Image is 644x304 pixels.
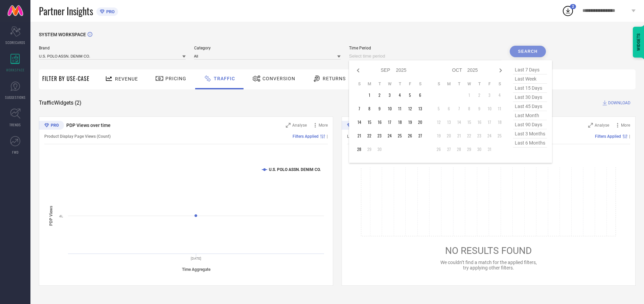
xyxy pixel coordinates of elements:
[165,76,186,81] span: Pricing
[464,117,474,127] td: Wed Oct 15 2025
[364,81,374,87] th: Monday
[354,117,364,127] td: Sun Sep 14 2025
[621,123,630,128] span: More
[214,76,235,81] span: Traffic
[474,131,484,141] td: Thu Oct 23 2025
[562,5,574,17] div: Open download list
[434,117,444,127] td: Sun Oct 12 2025
[444,117,454,127] td: Mon Oct 13 2025
[354,104,364,114] td: Sun Sep 07 2025
[464,81,474,87] th: Wednesday
[354,66,362,74] div: Previous month
[374,144,385,154] td: Tue Sep 30 2025
[495,117,505,127] td: Sat Oct 18 2025
[354,81,364,87] th: Sunday
[474,144,484,154] td: Thu Oct 30 2025
[395,104,405,114] td: Thu Sep 11 2025
[12,150,19,155] span: FWD
[349,52,501,60] input: Select time period
[595,134,621,139] span: Filters Applied
[513,111,547,120] span: last month
[49,205,53,225] tspan: PDP Views
[415,90,425,100] td: Sat Sep 06 2025
[395,117,405,127] td: Thu Sep 18 2025
[39,46,186,50] span: Brand
[59,214,63,218] text: 4L
[364,104,374,114] td: Mon Sep 08 2025
[474,90,484,100] td: Thu Oct 02 2025
[5,95,26,100] span: SUGGESTIONS
[115,76,138,82] span: Revenue
[395,131,405,141] td: Thu Sep 25 2025
[454,144,464,154] td: Tue Oct 28 2025
[572,4,574,9] span: 2
[513,84,547,93] span: last 15 days
[327,134,328,139] span: |
[444,81,454,87] th: Monday
[513,102,547,111] span: last 45 days
[415,81,425,87] th: Saturday
[495,131,505,141] td: Sat Oct 25 2025
[608,100,630,106] span: DOWNLOAD
[495,81,505,87] th: Saturday
[484,90,495,100] td: Fri Oct 03 2025
[434,81,444,87] th: Sunday
[9,122,21,127] span: TRENDS
[454,131,464,141] td: Tue Oct 21 2025
[464,104,474,114] td: Wed Oct 08 2025
[445,245,532,256] span: NO RESULTS FOUND
[374,81,385,87] th: Tuesday
[513,138,547,148] span: last 6 months
[39,100,82,106] span: Traffic Widgets ( 2 )
[66,123,111,128] span: PDP Views over time
[454,81,464,87] th: Tuesday
[105,9,115,14] span: PRO
[513,93,547,102] span: last 30 days
[415,117,425,127] td: Sat Sep 20 2025
[385,81,395,87] th: Wednesday
[595,123,609,128] span: Analyse
[292,123,307,128] span: Analyse
[444,131,454,141] td: Mon Oct 20 2025
[405,117,415,127] td: Fri Sep 19 2025
[385,131,395,141] td: Wed Sep 24 2025
[484,117,495,127] td: Fri Oct 17 2025
[464,131,474,141] td: Wed Oct 22 2025
[513,129,547,138] span: last 3 months
[444,104,454,114] td: Mon Oct 06 2025
[374,104,385,114] td: Tue Sep 09 2025
[5,40,25,45] span: SCORECARDS
[405,90,415,100] td: Fri Sep 05 2025
[405,81,415,87] th: Friday
[588,123,593,128] svg: Zoom
[374,117,385,127] td: Tue Sep 16 2025
[484,104,495,114] td: Fri Oct 10 2025
[434,144,444,154] td: Sun Oct 26 2025
[629,134,630,139] span: |
[347,134,381,139] span: List Views (Count)
[191,257,201,260] text: [DATE]
[39,32,86,37] span: SYSTEM WORKSPACE
[513,74,547,84] span: last week
[513,65,547,74] span: last 7 days
[323,76,346,81] span: Returns
[405,104,415,114] td: Fri Sep 12 2025
[464,90,474,100] td: Wed Oct 01 2025
[444,144,454,154] td: Mon Oct 27 2025
[6,67,25,72] span: WORKSPACE
[319,123,328,128] span: More
[374,90,385,100] td: Tue Sep 02 2025
[342,121,367,131] div: Premium
[364,131,374,141] td: Mon Sep 22 2025
[484,144,495,154] td: Fri Oct 31 2025
[395,90,405,100] td: Thu Sep 04 2025
[39,121,64,131] div: Premium
[385,90,395,100] td: Wed Sep 03 2025
[495,90,505,100] td: Sat Oct 04 2025
[182,267,211,272] tspan: Time Aggregate
[385,117,395,127] td: Wed Sep 17 2025
[415,131,425,141] td: Sat Sep 27 2025
[354,144,364,154] td: Sun Sep 28 2025
[286,123,291,128] svg: Zoom
[474,104,484,114] td: Thu Oct 09 2025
